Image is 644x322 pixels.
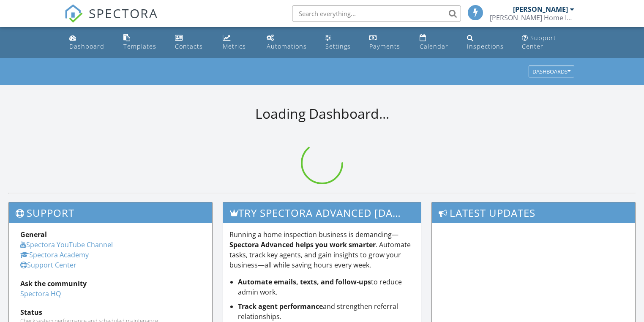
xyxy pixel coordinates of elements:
[175,42,203,50] div: Contacts
[20,250,89,259] a: Spectora Academy
[416,30,457,55] a: Calendar
[69,42,104,50] div: Dashboard
[219,30,256,55] a: Metrics
[20,278,201,289] div: Ask the community
[522,34,556,50] div: Support Center
[529,66,574,78] button: Dashboards
[20,289,61,298] a: Spectora HQ
[20,307,201,317] div: Status
[432,202,635,223] h3: Latest Updates
[123,42,156,50] div: Templates
[223,202,421,223] h3: Try spectora advanced [DATE]
[9,202,212,223] h3: Support
[369,42,400,50] div: Payments
[420,42,448,50] div: Calendar
[172,30,213,55] a: Contacts
[20,260,76,270] a: Support Center
[20,240,113,249] a: Spectora YouTube Channel
[292,5,461,22] input: Search everything...
[366,30,409,55] a: Payments
[325,42,351,50] div: Settings
[464,30,512,55] a: Inspections
[238,302,323,311] strong: Track agent performance
[467,42,504,50] div: Inspections
[89,4,158,22] span: SPECTORA
[223,42,246,50] div: Metrics
[66,30,113,55] a: Dashboard
[64,11,158,29] a: SPECTORA
[518,30,578,55] a: Support Center
[490,14,574,22] div: Bradley Home Inspections
[120,30,165,55] a: Templates
[532,69,570,75] div: Dashboards
[263,30,315,55] a: Automations (Basic)
[267,42,307,50] div: Automations
[64,4,83,23] img: The Best Home Inspection Software - Spectora
[322,30,359,55] a: Settings
[238,277,415,297] li: to reduce admin work.
[20,230,47,239] strong: General
[238,277,371,287] strong: Automate emails, texts, and follow-ups
[229,229,415,270] p: Running a home inspection business is demanding— . Automate tasks, track key agents, and gain ins...
[238,301,415,322] li: and strengthen referral relationships.
[229,240,376,249] strong: Spectora Advanced helps you work smarter
[513,5,568,14] div: [PERSON_NAME]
